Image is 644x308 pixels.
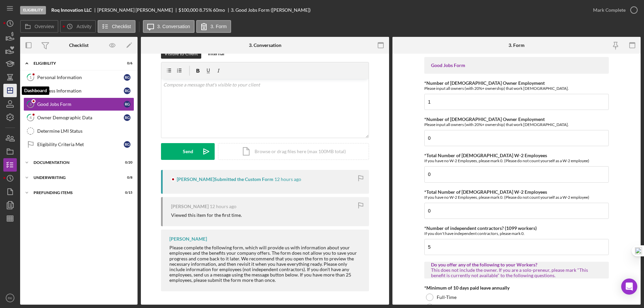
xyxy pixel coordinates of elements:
div: Eligibility [34,61,116,65]
img: one_i.png [635,247,642,254]
div: Internal [208,49,224,59]
a: 1Personal InformationRG [23,71,134,84]
div: Good Jobs Form [37,102,124,107]
div: Underwriting [34,176,116,180]
a: Determine LMI Status [23,124,134,138]
div: Do you offer any of the following to your Workers? [431,262,602,267]
div: Determine LMI Status [37,128,134,134]
label: *Number of [DEMOGRAPHIC_DATA] Owner Employment [424,80,545,86]
button: Checklist [98,20,136,33]
tspan: 4 [30,115,32,120]
div: Owner Demographic Data [37,115,124,120]
label: *Total Number of [DEMOGRAPHIC_DATA] W-2 Employees [424,189,547,195]
div: Send [183,143,193,160]
div: 0 / 8 [120,176,132,180]
div: 8.75 % [199,7,212,13]
div: If you don't have independent contractors, please mark 0. [424,231,609,236]
span: $100,000 [178,7,198,13]
button: 3. Form [196,20,231,33]
div: R G [124,101,130,108]
div: [PERSON_NAME] [PERSON_NAME] [97,7,178,13]
time: 2025-10-09 04:31 [274,177,301,182]
button: Internal [205,49,228,59]
div: R G [124,114,130,121]
div: [PERSON_NAME] Submitted the Custom Form [177,177,273,182]
div: Mark Complete [593,3,626,17]
button: 3. Conversation [143,20,195,33]
div: R G [124,87,130,94]
label: Activity [76,24,91,29]
div: Eligibility Criteria Met [37,142,124,147]
div: If you have no W-2 Employees, please mark 0. (Please do not count yourself as a W-2 employee) [424,158,609,163]
div: Prefunding Items [34,191,116,195]
button: Overview [20,20,58,33]
a: 4Owner Demographic DataRG [23,111,134,124]
button: RK [3,291,17,305]
button: Activity [60,20,96,33]
div: 0 / 6 [120,61,132,65]
label: 3. Form [211,24,227,29]
a: Eligibility Criteria MetRG [23,138,134,151]
b: Roq Innovation LLC [51,7,92,13]
div: This does not include the owner. If you are a solo-preneur, please mark "This benefit is currentl... [431,267,602,278]
button: Visible to Client [161,49,201,59]
label: Checklist [112,24,131,29]
a: 2Business InformationRG [23,84,134,98]
time: 2025-10-09 04:26 [210,204,236,209]
button: Mark Complete [586,3,641,17]
div: Checklist [69,43,89,48]
label: *Total Number of [DEMOGRAPHIC_DATA] W-2 Employees [424,152,547,158]
label: Overview [35,24,54,29]
div: Please input all owners (with 20%+ ownership) that work [DEMOGRAPHIC_DATA]. [424,122,609,127]
div: 3. Conversation [249,43,281,48]
div: [PERSON_NAME] [171,204,209,209]
div: Documentation [34,161,116,165]
div: 0 / 20 [120,161,132,165]
tspan: 1 [30,75,32,79]
div: If you have no W-2 Employees, please mark 0. (Please do not count yourself as a W-2 employee) [424,195,609,200]
div: Business Information [37,88,124,94]
div: *Minimum of 10 days paid leave annually [424,285,609,291]
label: *Number of [DEMOGRAPHIC_DATA] Owner Employment [424,116,545,122]
div: Please complete the following form, which will provide us with information about your employees a... [169,245,362,283]
div: Please input all owners (with 20%+ ownership) that work [DEMOGRAPHIC_DATA]. [424,86,609,91]
div: 60 mo [213,7,225,13]
div: 0 / 15 [120,191,132,195]
div: R G [124,141,130,148]
label: Full-Time [437,295,457,300]
div: Open Intercom Messenger [621,279,637,295]
div: Good Jobs Form [431,63,602,68]
div: 3. Form [508,43,525,48]
label: 3. Conversation [157,24,190,29]
div: Viewed this item for the first time. [171,212,242,218]
button: Send [161,143,215,160]
div: 3. Good Jobs Form ([PERSON_NAME]) [231,7,311,13]
tspan: 2 [30,88,32,93]
tspan: 3 [30,102,32,106]
label: *Number of independent contractors? (1099 workers) [424,225,537,231]
a: 3Good Jobs FormRG [23,98,134,111]
div: R G [124,74,130,81]
div: Eligibility [20,6,46,14]
div: Visible to Client [164,49,198,59]
text: RK [8,296,12,300]
div: Personal Information [37,75,124,80]
div: [PERSON_NAME] [169,236,207,242]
